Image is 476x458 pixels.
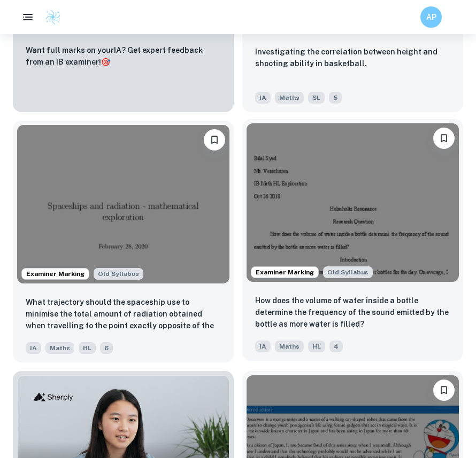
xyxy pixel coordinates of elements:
[100,342,113,354] span: 6
[247,123,459,282] img: Maths IA example thumbnail: How does the volume of water inside a bo
[255,46,450,69] p: Investigating the correlation between height and shooting ability in basketball.
[204,129,225,151] button: Bookmark
[13,121,234,363] a: Examiner MarkingAlthough this IA is written for the old math syllabus (last exam in November 2020...
[329,92,342,104] span: 5
[275,341,304,352] span: Maths
[255,92,271,104] span: IA
[255,341,271,352] span: IA
[94,268,143,280] span: Old Syllabus
[242,121,463,363] a: Examiner MarkingAlthough this IA is written for the old math syllabus (last exam in November 2020...
[79,342,96,354] span: HL
[26,44,221,68] p: Want full marks on your IA ? Get expert feedback from an IB examiner!
[420,6,442,28] button: AP
[26,342,41,354] span: IA
[26,296,221,333] p: What trajectory should the spaceship use to minimise the total amount of radiation obtained when ...
[94,268,143,280] div: Although this IA is written for the old math syllabus (last exam in November 2020), the current I...
[433,380,455,401] button: Bookmark
[22,269,89,279] span: Examiner Marking
[425,11,437,23] h6: AP
[433,128,455,149] button: Bookmark
[101,58,110,66] span: 🎯
[255,295,450,330] p: How does the volume of water inside a bottle determine the frequency of the sound emitted by the ...
[17,125,229,284] img: Maths IA example thumbnail: What trajectory should the spaceship use
[308,92,325,104] span: SL
[251,267,318,277] span: Examiner Marking
[323,266,373,278] span: Old Syllabus
[45,9,61,25] img: Clastify logo
[323,266,373,278] div: Although this IA is written for the old math syllabus (last exam in November 2020), the current I...
[275,92,304,104] span: Maths
[308,341,325,352] span: HL
[329,341,343,352] span: 4
[39,9,61,25] a: Clastify logo
[45,342,74,354] span: Maths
